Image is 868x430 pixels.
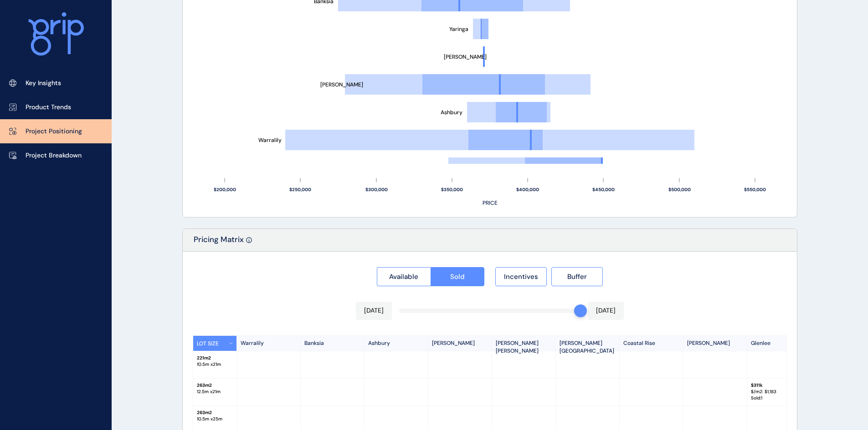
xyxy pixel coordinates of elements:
button: Available [377,267,431,286]
button: LOT SIZE [193,336,237,351]
p: [PERSON_NAME] [PERSON_NAME] [492,336,556,351]
span: Buffer [567,272,587,281]
p: 12.5 m x 21 m [197,389,233,395]
p: Banksia [301,336,365,351]
p: 10.5 m x 25 m [197,416,233,422]
button: Incentives [495,267,547,286]
p: Glenlee [747,336,811,351]
span: Incentives [504,272,538,281]
p: [PERSON_NAME] [683,336,747,351]
p: Coastal Rise [620,336,683,351]
text: $300,000 [365,187,388,192]
p: [DATE] [364,306,384,315]
p: [PERSON_NAME] [428,336,492,351]
text: Ashbury [441,109,462,116]
text: $500,000 [668,187,691,192]
p: $ 311k [751,382,807,389]
p: Product Trends [26,103,71,112]
text: $450,000 [592,187,615,192]
p: Ashbury [365,336,428,351]
p: Key Insights [26,79,61,88]
text: $200,000 [214,187,236,192]
text: Yaringa [449,25,468,33]
text: $550,000 [744,187,766,192]
p: Pricing Matrix [194,234,244,251]
p: 263 m2 [197,382,233,389]
p: 263 m2 [197,410,233,416]
span: Sold [450,272,465,281]
p: Project Positioning [26,127,82,136]
span: Available [389,272,418,281]
p: Warralily [237,336,301,351]
button: Sold [431,267,485,286]
p: [DATE] [596,306,616,315]
text: [PERSON_NAME] [444,53,487,61]
p: Project Breakdown [26,151,82,160]
p: $/m2: $ 1,183 [751,389,807,395]
p: 221 m2 [197,355,233,361]
p: [PERSON_NAME][GEOGRAPHIC_DATA] [556,336,620,351]
p: 10.5 m x 21 m [197,361,233,368]
text: [PERSON_NAME] [320,81,363,88]
text: $250,000 [289,187,311,192]
text: Warralily [258,137,282,144]
p: Sold : 1 [751,395,807,401]
text: $350,000 [441,187,463,192]
text: $400,000 [516,187,539,192]
button: Buffer [551,267,603,286]
text: PRICE [483,199,498,207]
